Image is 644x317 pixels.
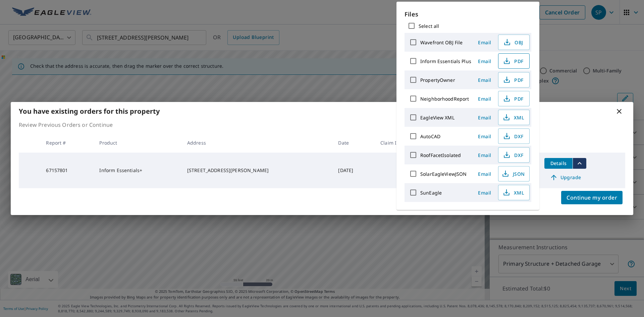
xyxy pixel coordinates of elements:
[498,185,530,200] button: XML
[474,131,495,142] button: Email
[502,170,524,178] span: JSON
[502,38,524,46] span: OBJ
[561,191,623,204] button: Continue my order
[420,133,440,140] label: AutoCAD
[544,172,586,183] a: Upgrade
[544,158,573,169] button: detailsBtn-67157801
[94,153,181,188] td: Inform Essentials+
[502,132,524,140] span: DXF
[41,133,94,153] th: Report #
[498,91,530,106] button: PDF
[333,153,375,188] td: [DATE]
[187,167,328,174] div: [STREET_ADDRESS][PERSON_NAME]
[19,121,625,129] p: Review Previous Orders or Continue
[477,39,493,46] span: Email
[498,147,530,163] button: DXF
[498,110,530,125] button: XML
[420,39,463,46] label: Wavefront OBJ File
[477,133,493,140] span: Email
[474,75,495,85] button: Email
[498,72,530,88] button: PDF
[502,113,524,121] span: XML
[375,133,425,153] th: Claim ID
[94,133,181,153] th: Product
[420,152,461,158] label: RoofFacetIsolated
[420,77,455,83] label: PropertyOwner
[502,76,524,84] span: PDF
[419,23,439,29] label: Select all
[182,133,333,153] th: Address
[477,77,493,83] span: Email
[567,193,617,202] span: Continue my order
[474,188,495,198] button: Email
[41,153,94,188] td: 67157801
[477,152,493,158] span: Email
[474,169,495,179] button: Email
[498,35,530,50] button: OBJ
[498,166,530,181] button: JSON
[474,150,495,160] button: Email
[502,189,524,197] span: XML
[420,190,442,196] label: SunEagle
[420,96,469,102] label: NeighborhoodReport
[474,56,495,66] button: Email
[548,173,582,181] span: Upgrade
[19,107,160,116] b: You have existing orders for this property
[477,58,493,64] span: Email
[502,57,524,65] span: PDF
[502,151,524,159] span: DXF
[502,95,524,103] span: PDF
[420,171,467,177] label: SolarEagleViewJSON
[333,133,375,153] th: Date
[474,37,495,48] button: Email
[548,160,569,166] span: Details
[474,94,495,104] button: Email
[477,96,493,102] span: Email
[420,114,454,121] label: EagleView XML
[474,112,495,123] button: Email
[498,53,530,69] button: PDF
[420,58,471,64] label: Inform Essentials Plus
[477,171,493,177] span: Email
[405,10,531,19] p: Files
[477,190,493,196] span: Email
[498,128,530,144] button: DXF
[477,114,493,121] span: Email
[573,158,586,169] button: filesDropdownBtn-67157801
